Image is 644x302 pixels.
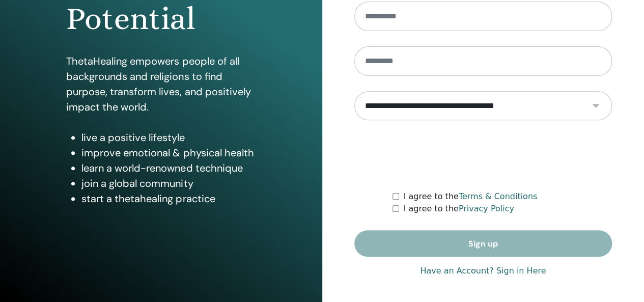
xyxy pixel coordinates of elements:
[81,176,256,191] li: join a global community
[81,160,256,176] li: learn a world-renowned technique
[81,191,256,206] li: start a thetahealing practice
[459,204,514,213] a: Privacy Policy
[420,265,546,277] a: Have an Account? Sign in Here
[66,53,256,115] p: ThetaHealing empowers people of all backgrounds and religions to find purpose, transform lives, a...
[459,191,537,201] a: Terms & Conditions
[403,190,537,203] label: I agree to the
[81,130,256,145] li: live a positive lifestyle
[81,145,256,160] li: improve emotional & physical health
[403,203,514,215] label: I agree to the
[406,135,561,175] iframe: reCAPTCHA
